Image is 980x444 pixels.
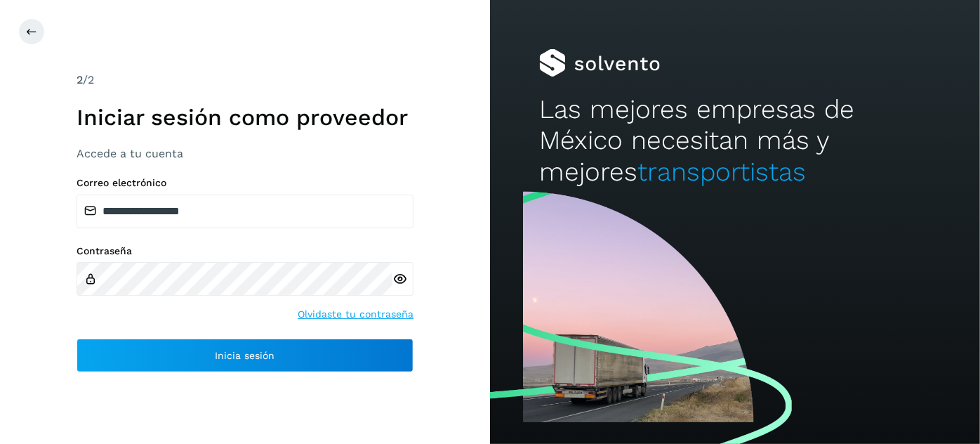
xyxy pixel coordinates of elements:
h2: Las mejores empresas de México necesitan más y mejores [539,94,931,188]
span: transportistas [637,157,806,187]
label: Contraseña [77,245,413,257]
span: Inicia sesión [216,351,275,360]
h1: Iniciar sesión como proveedor [77,104,413,131]
div: /2 [77,72,413,89]
h3: Accede a tu cuenta [77,147,413,160]
a: Olvidaste tu contraseña [298,307,413,322]
button: Inicia sesión [77,339,413,372]
span: 2 [77,73,83,86]
label: Correo electrónico [77,177,413,189]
